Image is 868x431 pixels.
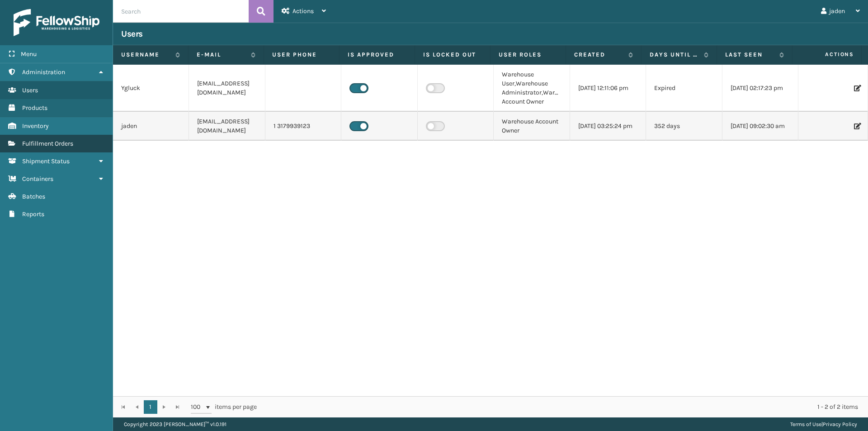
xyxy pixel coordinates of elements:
span: Inventory [22,122,49,130]
span: Products [22,104,47,112]
span: Reports [22,210,44,218]
td: [EMAIL_ADDRESS][DOMAIN_NAME] [189,112,265,141]
td: 352 days [646,112,722,141]
td: Warehouse Account Owner [494,112,570,141]
label: Last Seen [725,51,775,59]
label: Is Approved [348,51,406,59]
div: | [790,417,857,431]
span: Batches [22,193,45,200]
td: [DATE] 02:17:23 pm [722,65,798,112]
label: User Roles [499,51,557,59]
span: Containers [22,175,53,183]
label: Is Locked Out [423,51,482,59]
label: Username [121,51,171,59]
p: Copyright 2023 [PERSON_NAME]™ v 1.0.191 [124,417,226,431]
td: [DATE] 09:02:30 am [722,112,798,141]
label: Created [574,51,624,59]
td: Expired [646,65,722,112]
label: Days until password expires [650,51,699,59]
a: Privacy Policy [823,421,857,427]
td: [EMAIL_ADDRESS][DOMAIN_NAME] [189,65,265,112]
span: Shipment Status [22,157,70,165]
span: Fulfillment Orders [22,140,73,147]
span: Administration [22,68,65,76]
label: E-mail [197,51,246,59]
label: User phone [272,51,331,59]
td: [DATE] 12:11:06 pm [570,65,646,112]
div: 1 - 2 of 2 items [269,403,858,412]
span: items per page [191,400,257,414]
td: jaden [113,112,189,141]
img: logo [14,9,99,36]
span: Actions [795,47,859,62]
span: Actions [292,7,314,15]
td: Ygluck [113,65,189,112]
a: Terms of Use [790,421,821,427]
td: 1 3179939123 [265,112,341,141]
i: Edit [854,123,859,129]
i: Edit [854,85,859,91]
span: Menu [21,50,37,58]
span: 100 [191,403,204,412]
span: Users [22,86,38,94]
a: 1 [144,400,157,414]
td: [DATE] 03:25:24 pm [570,112,646,141]
h3: Users [121,28,143,39]
td: Warehouse User,Warehouse Administrator,Warehouse Account Owner [494,65,570,112]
